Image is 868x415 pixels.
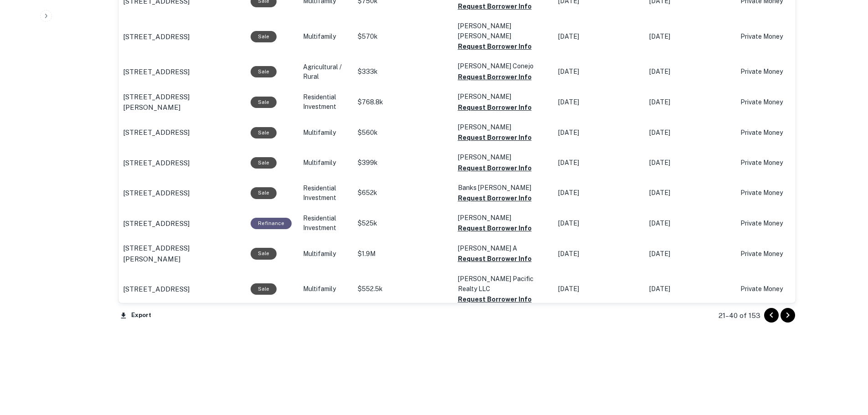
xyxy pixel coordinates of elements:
p: $768.8k [358,97,449,107]
p: [STREET_ADDRESS] [123,67,190,77]
div: Sale [251,31,277,42]
p: Private Money [740,249,813,259]
p: [DATE] [558,188,640,198]
a: [STREET_ADDRESS] [123,218,241,229]
p: Residential Investment [303,92,349,112]
button: Request Borrower Info [458,41,532,52]
a: [STREET_ADDRESS] [123,284,241,295]
p: [DATE] [649,188,731,198]
p: $652k [358,188,449,198]
p: Private Money [740,284,813,294]
p: [DATE] [558,32,640,41]
p: $570k [358,32,449,41]
p: Private Money [740,188,813,198]
p: Private Money [740,32,813,41]
p: [DATE] [649,128,731,138]
button: Request Borrower Info [458,163,532,174]
p: [STREET_ADDRESS] [123,31,190,42]
a: [STREET_ADDRESS][PERSON_NAME] [123,92,241,113]
p: [DATE] [649,67,731,77]
p: Private Money [740,97,813,107]
p: Banks [PERSON_NAME] [458,183,549,193]
p: [PERSON_NAME] [458,122,549,132]
p: [DATE] [558,284,640,294]
button: Request Borrower Info [458,193,532,204]
p: [PERSON_NAME] [458,213,549,223]
p: [DATE] [649,219,731,228]
p: Private Money [740,158,813,168]
p: [DATE] [649,158,731,168]
p: Multifamily [303,284,349,294]
p: [STREET_ADDRESS] [123,127,190,138]
p: [DATE] [558,219,640,228]
p: $525k [358,219,449,228]
p: $333k [358,67,449,77]
p: [PERSON_NAME] Pacific Realty LLC [458,274,549,294]
p: [STREET_ADDRESS] [123,158,190,169]
p: Multifamily [303,32,349,41]
p: Multifamily [303,158,349,168]
p: [DATE] [649,284,731,294]
p: [DATE] [558,67,640,77]
p: [DATE] [558,158,640,168]
button: Request Borrower Info [458,72,532,82]
a: [STREET_ADDRESS] [123,67,241,77]
div: This loan purpose was for refinancing [251,218,292,229]
button: Go to previous page [764,308,779,323]
p: [DATE] [649,97,731,107]
p: $399k [358,158,449,168]
button: Request Borrower Info [458,132,532,143]
p: $560k [358,128,449,138]
div: Sale [251,127,277,138]
p: [DATE] [558,97,640,107]
p: 21–40 of 153 [719,310,760,321]
p: [STREET_ADDRESS] [123,188,190,199]
div: Sale [251,187,277,199]
div: Sale [251,248,277,259]
p: [DATE] [649,32,731,41]
button: Request Borrower Info [458,253,532,264]
a: [STREET_ADDRESS] [123,127,241,138]
p: Private Money [740,128,813,138]
p: [DATE] [649,249,731,259]
p: [PERSON_NAME] [458,152,549,162]
p: Multifamily [303,249,349,259]
p: [PERSON_NAME] [458,92,549,102]
p: [PERSON_NAME] A [458,243,549,253]
a: [STREET_ADDRESS] [123,158,241,169]
div: Sale [251,157,277,169]
button: Go to next page [781,308,795,323]
p: [STREET_ADDRESS] [123,284,190,295]
button: Request Borrower Info [458,1,532,12]
button: Request Borrower Info [458,223,532,234]
a: [STREET_ADDRESS][PERSON_NAME] [123,243,241,264]
button: Export [118,309,154,323]
p: [PERSON_NAME] [PERSON_NAME] [458,21,549,41]
p: Private Money [740,67,813,77]
div: Sale [251,66,277,77]
p: Agricultural / Rural [303,62,349,82]
a: [STREET_ADDRESS] [123,31,241,42]
p: Private Money [740,219,813,228]
p: [DATE] [558,249,640,259]
p: Residential Investment [303,214,349,233]
button: Request Borrower Info [458,102,532,113]
p: Multifamily [303,128,349,138]
p: $552.5k [358,284,449,294]
iframe: Chat Widget [822,342,868,386]
a: [STREET_ADDRESS] [123,188,241,199]
p: $1.9M [358,249,449,259]
p: Residential Investment [303,184,349,203]
button: Request Borrower Info [458,294,532,305]
p: [PERSON_NAME] Conejo [458,61,549,71]
p: [DATE] [558,128,640,138]
div: Sale [251,97,277,108]
p: [STREET_ADDRESS] [123,218,190,229]
div: Sale [251,283,277,295]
